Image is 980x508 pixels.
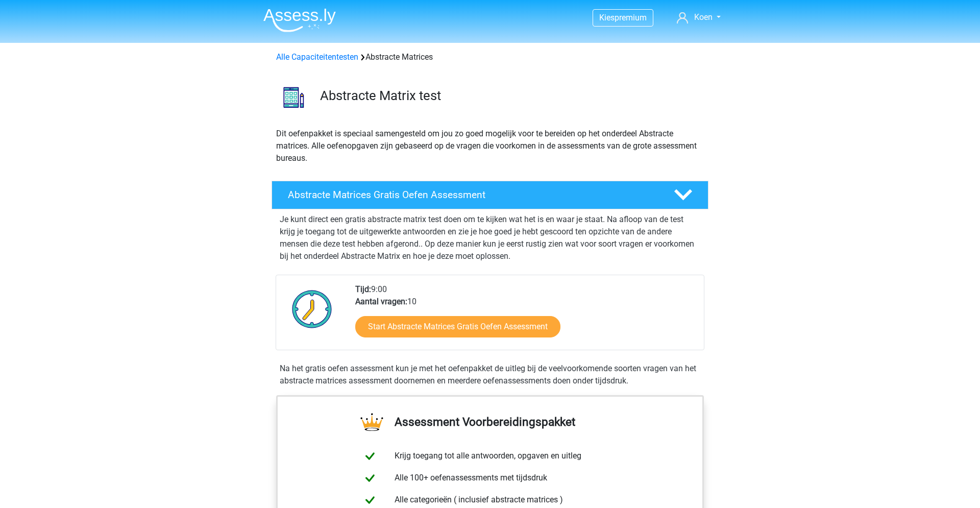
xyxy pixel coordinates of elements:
a: Alle Capaciteitentesten [276,52,358,62]
b: Tijd: [355,284,371,294]
img: abstracte matrices [272,76,315,119]
a: Abstracte Matrices Gratis Oefen Assessment [267,181,713,209]
div: Na het gratis oefen assessment kun je met het oefenpakket de uitleg bij de veelvoorkomende soorte... [276,362,704,387]
span: premium [615,13,647,22]
div: Abstracte Matrices [272,51,708,63]
b: Aantal vragen: [355,297,407,306]
img: Assessly [263,8,336,32]
a: Start Abstracte Matrices Gratis Oefen Assessment [355,316,560,337]
div: 9:00 10 [348,283,703,350]
h4: Abstracte Matrices Gratis Oefen Assessment [288,189,657,201]
img: Klok [286,283,338,334]
span: Koen [694,12,713,22]
p: Je kunt direct een gratis abstracte matrix test doen om te kijken wat het is en waar je staat. Na... [280,213,700,262]
h3: Abstracte Matrix test [320,88,700,104]
p: Dit oefenpakket is speciaal samengesteld om jou zo goed mogelijk voor te bereiden op het onderdee... [276,128,704,164]
a: Koen [673,11,725,23]
span: Kies [599,13,615,22]
a: Kiespremium [593,11,653,25]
